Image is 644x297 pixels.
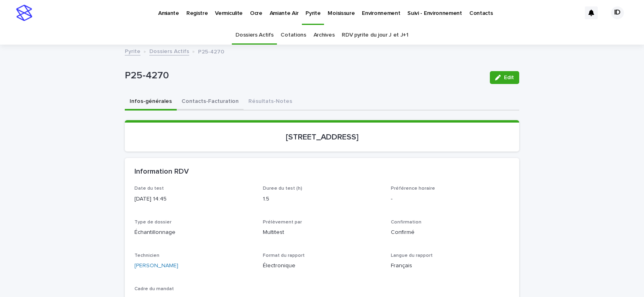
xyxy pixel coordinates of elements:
p: Français [391,262,510,270]
a: Dossiers Actifs [149,46,189,55]
h2: Information RDV [134,168,189,176]
a: Pyrite [125,46,140,55]
p: Échantillonnage [134,228,253,237]
button: Infos-générales [125,94,177,111]
span: Format du rapport [263,253,305,258]
span: Préférence horaire [391,186,435,191]
span: Prélèvement par [263,220,302,225]
p: Électronique [263,262,382,270]
a: Dossiers Actifs [235,26,273,45]
p: [DATE] 14:45 [134,195,253,203]
button: Contacts-Facturation [177,94,244,111]
button: Résultats-Notes [244,94,297,111]
p: Confirmé [391,228,510,237]
a: Cotations [281,26,306,45]
span: Technicien [134,253,159,258]
p: [STREET_ADDRESS] [134,132,510,142]
span: Cadre du mandat [134,287,174,291]
p: Multitest [263,228,382,237]
span: Edit [504,75,514,80]
a: RDV pyrite du jour J et J+1 [342,26,409,45]
p: P25-4270 [198,47,224,55]
a: [PERSON_NAME] [134,262,178,270]
p: P25-4270 [125,70,483,82]
p: - [391,195,510,203]
p: 1.5 [263,195,382,203]
span: Date du test [134,186,164,191]
button: Edit [490,71,519,84]
span: Confirmation [391,220,421,225]
img: stacker-logo-s-only.png [16,5,32,21]
div: ID [611,6,624,19]
a: Archives [314,26,335,45]
span: Langue du rapport [391,253,433,258]
span: Type de dossier [134,220,171,225]
span: Duree du test (h) [263,186,302,191]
